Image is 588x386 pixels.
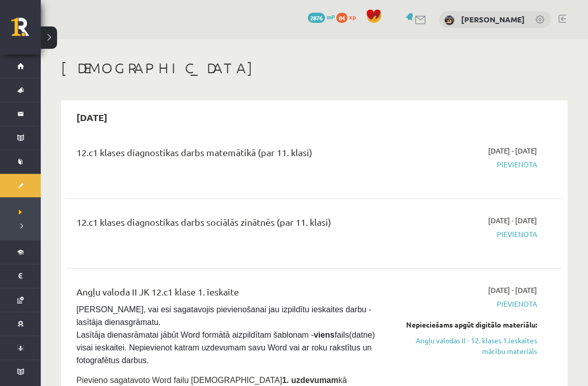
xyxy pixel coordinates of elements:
[76,305,377,365] span: [PERSON_NAME], vai esi sagatavojis pievienošanai jau izpildītu ieskaites darbu - lasītāja dienasg...
[11,18,41,43] a: Rīgas 1. Tālmācības vidusskola
[336,13,361,21] a: 84 xp
[308,13,335,21] a: 2876 mP
[394,229,537,240] span: Pievienota
[488,215,537,226] span: [DATE] - [DATE]
[314,331,335,339] strong: viens
[76,215,379,234] div: 12.c1 klases diagnostikas darbs sociālās zinātnēs (par 11. klasi)
[76,145,379,164] div: 12.c1 klases diagnostikas darbs matemātikā (par 11. klasi)
[488,285,537,295] span: [DATE] - [DATE]
[308,13,325,23] span: 2876
[394,159,537,170] span: Pievienota
[444,15,455,25] img: Nadežda Ambraževiča
[61,60,568,77] h1: [DEMOGRAPHIC_DATA]
[394,299,537,309] span: Pievienota
[327,13,335,21] span: mP
[394,335,537,357] a: Angļu valodas II - 12. klases 1.ieskaites mācību materiāls
[336,13,348,23] span: 84
[349,13,356,21] span: xp
[76,285,379,304] div: Angļu valoda II JK 12.c1 klase 1. ieskaite
[394,319,537,330] div: Nepieciešams apgūt digitālo materiālu:
[66,105,118,129] h2: [DATE]
[461,14,525,24] a: [PERSON_NAME]
[282,376,338,384] strong: 1. uzdevumam
[488,145,537,156] span: [DATE] - [DATE]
